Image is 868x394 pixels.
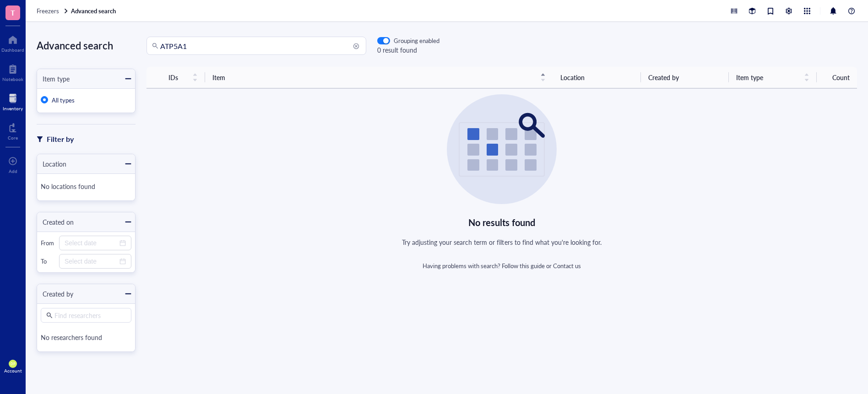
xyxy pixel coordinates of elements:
div: From [41,239,55,247]
a: Freezers [37,7,69,15]
div: Inventory [3,106,23,111]
div: To [41,257,55,265]
th: Item [205,67,553,88]
th: IDs [161,67,205,88]
div: No results found [468,215,536,230]
div: Notebook [2,76,23,82]
input: Select date [65,238,118,248]
th: Created by [641,67,729,88]
span: T [11,7,15,18]
div: Account [4,368,22,373]
span: Item type [736,72,798,82]
th: Count [817,67,857,88]
div: 0 result found [377,45,439,55]
div: Dashboard [1,47,24,53]
div: No researchers found [41,329,131,348]
span: IDs [168,72,187,82]
span: Freezers [37,6,59,15]
div: Item type [37,74,70,84]
div: Created by [37,289,73,299]
a: Inventory [3,91,23,111]
span: DP [11,362,15,366]
a: Follow this guide [502,261,545,270]
span: Item [212,72,535,82]
div: Advanced search [37,37,136,54]
input: Select date [65,256,118,266]
div: Core [8,135,18,140]
div: Location [37,159,66,169]
a: Dashboard [1,32,24,53]
a: Core [8,120,18,140]
a: Advanced search [71,7,118,15]
div: Add [9,168,17,174]
span: All types [52,96,75,104]
div: Created on [37,217,74,227]
div: Filter by [47,133,74,145]
th: Item type [729,67,817,88]
div: Having problems with search? or [423,262,581,270]
div: Grouping enabled [394,37,439,45]
a: Contact us [553,261,581,270]
div: Try adjusting your search term or filters to find what you're looking for. [402,237,602,247]
img: Empty state [447,94,557,204]
th: Location [553,67,641,88]
a: Notebook [2,62,23,82]
div: No locations found [41,178,131,197]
